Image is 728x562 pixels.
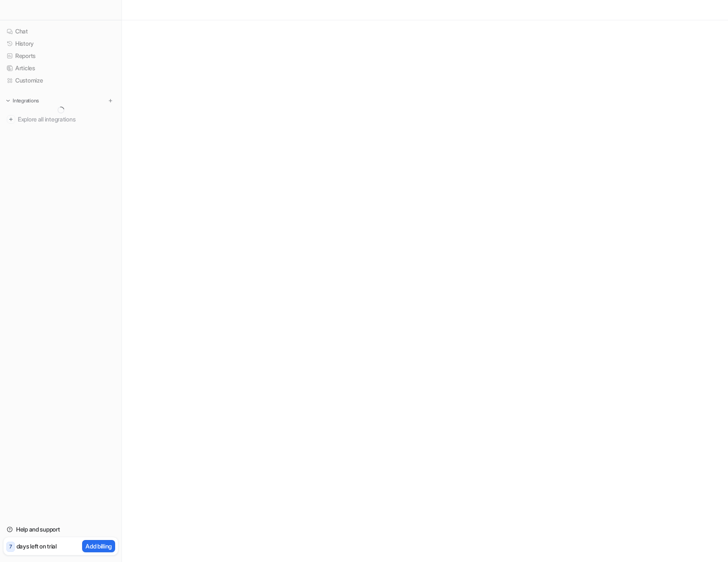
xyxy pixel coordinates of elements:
[18,113,115,126] span: Explore all integrations
[3,113,118,125] a: Explore all integrations
[13,97,39,104] p: Integrations
[3,62,118,74] a: Articles
[3,25,118,37] a: Chat
[3,74,118,86] a: Customize
[82,540,115,552] button: Add billing
[108,98,113,104] img: menu_add.svg
[7,115,15,124] img: explore all integrations
[5,98,11,104] img: expand menu
[3,96,41,105] button: Integrations
[85,542,112,551] p: Add billing
[3,38,118,50] a: History
[17,542,57,551] p: days left on trial
[3,50,118,62] a: Reports
[9,543,12,551] p: 7
[3,523,118,535] a: Help and support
